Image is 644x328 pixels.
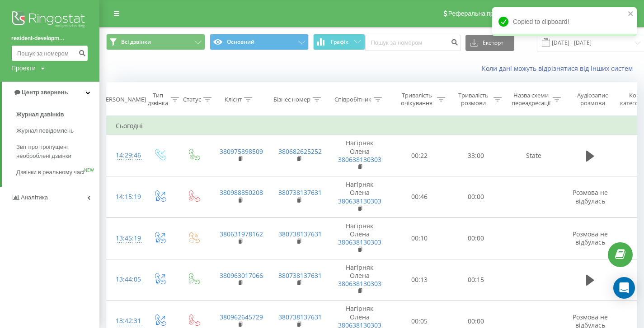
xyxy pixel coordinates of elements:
div: 13:45:19 [116,230,134,247]
td: 00:15 [448,259,504,300]
div: 14:29:46 [116,147,134,164]
a: 380631978162 [220,230,263,238]
a: 380638130303 [338,279,381,288]
a: Центр звернень [2,82,99,103]
a: 380738137631 [278,188,322,197]
a: Звіт про пропущені необроблені дзвінки [16,139,99,164]
td: 00:10 [391,217,448,259]
div: 14:15:19 [116,188,134,206]
span: Всі дзвінки [121,38,151,46]
div: Аудіозапис розмови [571,92,615,107]
div: 13:44:05 [116,271,134,288]
span: Журнал дзвінків [16,110,64,119]
a: 380962645729 [220,313,263,321]
a: 380963017066 [220,271,263,280]
img: Ringostat logo [11,9,88,32]
td: Нагірняк Олена [328,135,391,176]
a: 380988850208 [220,188,263,197]
td: 00:00 [448,217,504,259]
div: [PERSON_NAME] [101,96,146,103]
a: 380975898509 [220,147,263,156]
td: 00:22 [391,135,448,176]
a: Журнал повідомлень [16,123,99,139]
td: 33:00 [448,135,504,176]
td: Нагірняк Олена [328,217,391,259]
span: Звіт про пропущені необроблені дзвінки [16,143,95,161]
a: 380738137631 [278,230,322,238]
a: Коли дані можуть відрізнятися вiд інших систем [482,64,637,73]
span: Журнал повідомлень [16,126,74,135]
td: Нагірняк Олена [328,176,391,218]
div: Тип дзвінка [148,92,169,107]
span: Центр звернень [22,89,68,96]
a: 380738137631 [278,271,322,280]
span: Реферальна програма [448,10,515,17]
td: 00:00 [448,176,504,218]
input: Пошук за номером [365,35,461,51]
a: 380682625252 [278,147,322,156]
button: Всі дзвінки [106,34,205,50]
a: 380738137631 [278,313,322,321]
a: Дзвінки в реальному часіNEW [16,164,99,180]
span: Дзвінки в реальному часі [16,168,84,177]
button: close [628,10,634,18]
a: resident-developm... [11,34,88,43]
td: 00:46 [391,176,448,218]
div: Статус [183,96,201,103]
div: Copied to clipboard! [492,7,637,36]
div: Open Intercom Messenger [613,277,635,299]
div: Тривалість очікування [399,92,435,107]
a: Журнал дзвінків [16,106,99,123]
a: 380638130303 [338,197,381,205]
td: State [504,135,563,176]
button: Основний [210,34,309,50]
a: 380638130303 [338,155,381,164]
span: Аналiтика [21,194,48,201]
a: 380638130303 [338,238,381,246]
div: Клієнт [225,96,242,103]
span: Розмова не відбулась [573,188,608,205]
div: Назва схеми переадресації [512,92,550,107]
div: Проекти [11,64,36,73]
div: Бізнес номер [273,96,310,103]
div: Тривалість розмови [456,92,491,107]
button: Графік [313,34,365,50]
button: Експорт [465,35,514,51]
td: Нагірняк Олена [328,259,391,300]
input: Пошук за номером [11,45,88,61]
span: Графік [331,39,348,45]
span: Розмова не відбулась [573,230,608,246]
td: 00:13 [391,259,448,300]
div: Співробітник [334,96,371,103]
